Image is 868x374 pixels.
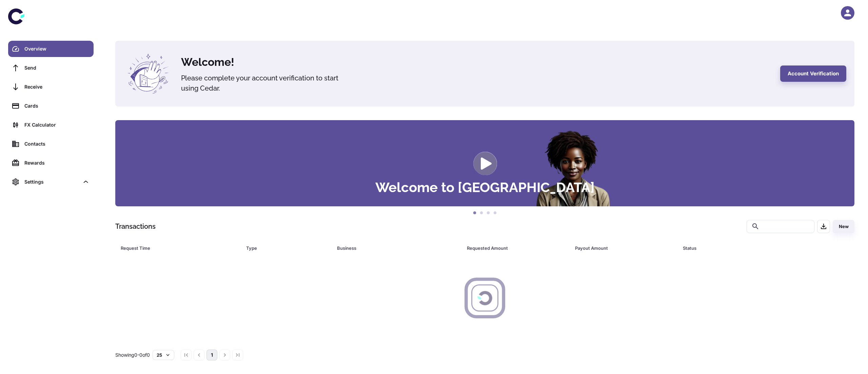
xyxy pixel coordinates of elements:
span: Payout Amount [575,243,675,253]
h5: Please complete your account verification to start using Cedar. [181,73,351,93]
button: 3 [485,210,492,217]
div: Settings [8,174,94,190]
a: FX Calculator [8,117,94,133]
span: Requested Amount [467,243,567,253]
a: Receive [8,79,94,95]
h4: Welcome! [181,54,772,70]
a: Overview [8,41,94,57]
p: Showing 0-0 of 0 [115,351,150,359]
div: Contacts [24,140,90,148]
a: Send [8,60,94,76]
span: Type [246,243,329,253]
a: Rewards [8,155,94,171]
div: Overview [24,45,90,53]
span: Status [683,243,826,253]
div: Status [683,243,817,253]
div: Receive [24,83,90,91]
div: Settings [24,178,79,186]
button: 2 [478,210,485,217]
div: Payout Amount [575,243,666,253]
button: page 1 [206,350,217,360]
button: 4 [492,210,498,217]
h3: Welcome to [GEOGRAPHIC_DATA] [375,181,595,194]
button: New [833,220,854,233]
nav: pagination navigation [180,350,244,360]
button: 25 [153,350,174,360]
div: FX Calculator [24,121,90,129]
a: Contacts [8,136,94,152]
div: Requested Amount [467,243,558,253]
h1: Transactions [115,221,156,231]
div: Send [24,64,90,72]
div: Rewards [24,159,90,167]
button: Account Verification [780,66,846,82]
span: Request Time [121,243,238,253]
div: Type [246,243,320,253]
div: Cards [24,102,90,110]
a: Cards [8,98,94,114]
div: Request Time [121,243,229,253]
button: 1 [471,210,478,217]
